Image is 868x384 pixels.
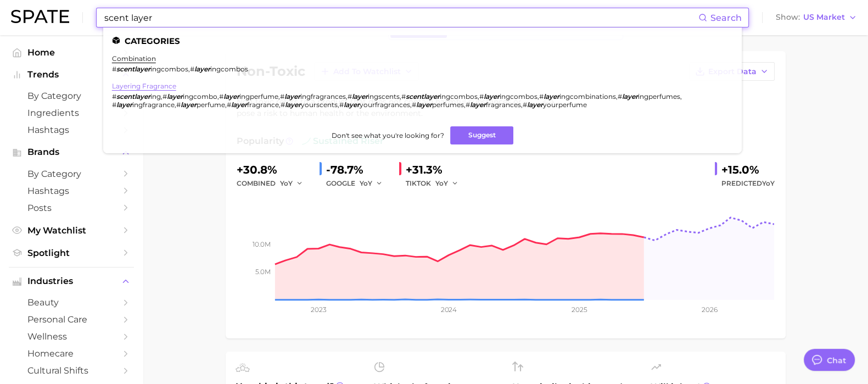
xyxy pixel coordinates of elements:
[484,92,500,101] em: layer
[543,101,587,109] span: yourperfume
[112,65,116,73] span: #
[116,92,150,101] em: scentlayer
[479,92,484,101] span: #
[9,66,134,83] button: Trends
[112,92,116,101] span: #
[247,101,279,109] span: fragrance
[116,65,150,73] em: scentlayer
[27,108,115,118] span: Ingredients
[331,131,444,140] span: Don't see what you're looking for?
[523,101,527,109] span: #
[500,92,537,101] span: ingcombos
[721,177,775,190] span: Predicted
[27,169,115,179] span: by Category
[223,92,239,101] em: layer
[721,161,775,179] div: +15.0%
[710,13,742,23] span: Search
[622,92,638,101] em: layer
[762,179,775,187] span: YoY
[9,182,134,199] a: Hashtags
[163,92,167,101] span: #
[27,91,115,101] span: by Category
[9,144,134,160] button: Brands
[112,92,720,109] div: , , , , , , , , , , , , , , , ,
[9,222,134,239] a: My Watchlist
[27,147,115,157] span: Brands
[352,92,368,101] em: layer
[103,8,698,27] input: Search here for a brand, industry, or ingredient
[360,179,372,188] span: YoY
[280,177,304,190] button: YoY
[702,305,718,314] tspan: 2026
[280,92,284,101] span: #
[280,179,293,188] span: YoY
[416,101,432,109] em: layer
[9,311,134,328] a: personal care
[401,92,406,101] span: #
[9,165,134,182] a: by Category
[112,54,156,63] a: combination
[227,101,231,109] span: #
[572,305,587,314] tspan: 2025
[412,101,416,109] span: #
[27,203,115,213] span: Posts
[27,331,115,342] span: wellness
[9,87,134,104] a: by Category
[27,225,115,236] span: My Watchlist
[348,92,352,101] span: #
[9,345,134,362] a: homecare
[132,101,175,109] span: ingfragrance
[197,101,225,109] span: perfume
[27,297,115,308] span: beauty
[300,92,346,101] span: ingfragrances
[406,161,466,179] div: +31.3%
[539,92,544,101] span: #
[440,305,457,314] tspan: 2024
[150,92,161,101] span: ing
[776,14,800,20] span: Show
[11,10,69,23] img: SPATE
[432,101,464,109] span: perfumes
[773,10,860,25] button: ShowUS Market
[237,161,311,179] div: +30.8%
[27,47,115,58] span: Home
[406,177,466,190] div: TIKTOK
[239,92,278,101] span: ingperfume
[326,161,390,179] div: -78.7%
[406,92,440,101] em: scentlayer
[368,92,400,101] span: ingscents
[527,101,543,109] em: layer
[231,101,247,109] em: layer
[116,101,132,109] em: layer
[360,177,383,190] button: YoY
[237,177,311,190] div: combined
[150,65,188,73] span: ingcombos
[112,65,248,73] div: ,
[27,314,115,325] span: personal care
[344,101,360,109] em: layer
[27,248,115,258] span: Spotlight
[435,179,448,188] span: YoY
[326,177,390,190] div: GOOGLE
[27,276,115,286] span: Industries
[285,101,301,109] em: layer
[9,273,134,290] button: Industries
[9,328,134,345] a: wellness
[9,199,134,216] a: Posts
[559,92,616,101] span: ingcombinations
[435,177,459,190] button: YoY
[281,101,285,109] span: #
[450,126,513,144] button: Suggest
[27,125,115,135] span: Hashtags
[176,101,181,109] span: #
[190,65,194,73] span: #
[183,92,217,101] span: ingcombo
[27,365,115,376] span: cultural shifts
[9,44,134,61] a: Home
[9,294,134,311] a: beauty
[181,101,197,109] em: layer
[360,101,410,109] span: yourfragrances
[470,101,486,109] em: layer
[27,348,115,359] span: homecare
[440,92,478,101] span: ingcombos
